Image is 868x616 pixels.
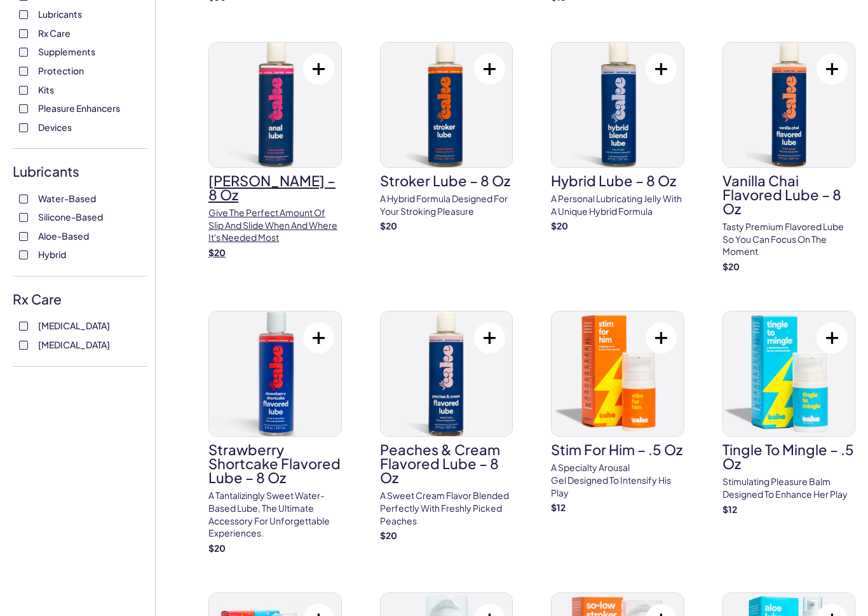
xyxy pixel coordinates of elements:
input: [MEDICAL_DATA] [19,322,28,331]
span: [MEDICAL_DATA] [38,317,110,334]
strong: $ 20 [551,220,568,231]
strong: $ 20 [208,247,226,258]
h3: Peaches & Cream Flavored Lube – 8 oz [380,442,513,484]
h3: Strawberry Shortcake Flavored Lube – 8 oz [208,442,342,484]
span: Rx Care [38,25,71,41]
img: Strawberry Shortcake Flavored Lube – 8 oz [209,311,341,436]
a: Stroker Lube – 8 ozStroker Lube – 8 ozA hybrid formula designed for your stroking pleasure$20 [380,42,513,233]
input: Devices [19,123,28,132]
a: Strawberry Shortcake Flavored Lube – 8 ozStrawberry Shortcake Flavored Lube – 8 ozA tantalizingly... [208,311,342,554]
input: Rx Care [19,29,28,38]
strong: $ 20 [380,220,397,231]
strong: $ 20 [208,542,226,554]
p: Give the perfect amount of slip and slide when and where it's needed most [208,207,342,244]
img: Tingle To Mingle – .5 oz [723,311,855,436]
a: Peaches & Cream Flavored Lube – 8 ozPeaches & Cream Flavored Lube – 8 ozA sweet cream flavor blen... [380,311,513,542]
h3: Hybrid Lube – 8 oz [551,174,684,188]
span: Kits [38,81,54,98]
input: Hybrid [19,250,28,259]
p: A specialty arousal gel designed to intensify his play [551,462,684,499]
p: A sweet cream flavor blended perfectly with freshly picked peaches [380,489,513,527]
a: Tingle To Mingle – .5 ozTingle To Mingle – .5 ozStimulating pleasure balm designed to enhance her... [722,311,856,516]
a: Hybrid Lube – 8 ozHybrid Lube – 8 ozA personal lubricating jelly with a unique hybrid formula$20 [551,42,684,233]
span: Aloe-Based [38,228,89,244]
a: Stim For Him – .5 ozStim For Him – .5 ozA specialty arousal gel designed to intensify his play$12 [551,311,684,514]
span: Silicone-Based [38,209,103,225]
a: Anal Lube – 8 oz[PERSON_NAME] – 8 ozGive the perfect amount of slip and slide when and where it's... [208,42,342,259]
strong: $ 20 [722,261,740,272]
strong: $ 20 [380,530,397,541]
h3: Stim For Him – .5 oz [551,442,684,456]
input: Pleasure Enhancers [19,104,28,113]
h3: Stroker Lube – 8 oz [380,174,513,188]
input: Silicone-Based [19,213,28,222]
img: Peaches & Cream Flavored Lube – 8 oz [381,311,513,436]
span: Supplements [38,43,95,60]
span: Pleasure Enhancers [38,100,120,116]
input: Kits [19,86,28,95]
span: Water-Based [38,190,96,207]
a: Vanilla Chai Flavored Lube – 8 ozVanilla Chai Flavored Lube – 8 ozTasty premium flavored lube so ... [722,42,856,273]
strong: $ 12 [722,503,737,515]
img: Vanilla Chai Flavored Lube – 8 oz [723,43,855,167]
span: Protection [38,62,84,79]
p: A tantalizingly sweet water-based lube, the ultimate accessory for unforgettable experiences. [208,489,342,539]
span: Lubricants [38,6,82,22]
input: Supplements [19,48,28,57]
h3: Vanilla Chai Flavored Lube – 8 oz [722,174,856,216]
img: Stim For Him – .5 oz [552,311,684,436]
input: Aloe-Based [19,232,28,241]
input: Water-Based [19,195,28,203]
p: A personal lubricating jelly with a unique hybrid formula [551,193,684,217]
h3: [PERSON_NAME] – 8 oz [208,174,342,202]
img: Hybrid Lube – 8 oz [552,43,684,167]
span: Hybrid [38,246,66,263]
p: Tasty premium flavored lube so you can focus on the moment [722,221,856,258]
img: Stroker Lube – 8 oz [381,43,513,167]
p: A hybrid formula designed for your stroking pleasure [380,193,513,217]
input: [MEDICAL_DATA] [19,341,28,350]
img: Anal Lube – 8 oz [209,43,341,167]
input: Lubricants [19,10,28,19]
input: Protection [19,67,28,76]
span: Devices [38,119,72,135]
strong: $ 12 [551,502,566,513]
h3: Tingle To Mingle – .5 oz [722,442,856,470]
span: [MEDICAL_DATA] [38,336,110,353]
p: Stimulating pleasure balm designed to enhance her play [722,476,856,500]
